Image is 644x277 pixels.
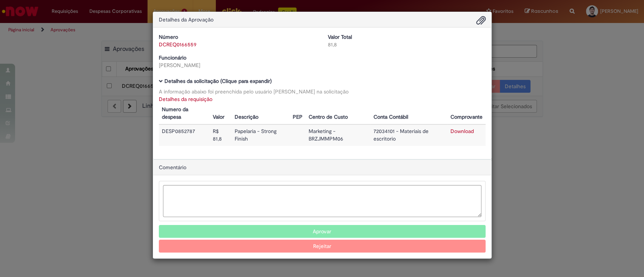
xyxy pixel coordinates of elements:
[159,88,486,95] div: A informação abaixo foi preenchida pelo usuário [PERSON_NAME] na solicitação
[447,103,485,124] th: Comprovante
[370,124,447,146] td: 72034101 - Materiais de escritorio
[159,78,486,84] h5: Detalhes da solicitação (Clique para expandir)
[159,61,317,69] div: [PERSON_NAME]
[232,124,290,146] td: Papelaria - Strong Finish
[159,124,210,146] td: DESP0852787
[159,225,486,238] button: Aprovar
[159,240,486,253] button: Rejeitar
[290,103,306,124] th: PEP
[159,164,186,171] span: Comentário
[232,103,290,124] th: Descrição
[159,54,186,61] b: Funcionário
[164,78,272,84] b: Detalhes da solicitação (Clique para expandir)
[328,34,352,40] b: Valor Total
[210,103,232,124] th: Valor
[306,103,370,124] th: Centro de Custo
[159,41,197,48] a: DCREQ0166559
[159,96,212,103] a: Detalhes da requisição
[210,124,232,146] td: R$ 81,8
[328,41,486,48] div: 81,8
[450,128,473,135] a: Download
[306,124,370,146] td: Marketing - BRZJMMPM06
[159,34,178,40] b: Número
[159,16,214,23] span: Detalhes da Aprovação
[370,103,447,124] th: Conta Contábil
[159,103,210,124] th: Numero da despesa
